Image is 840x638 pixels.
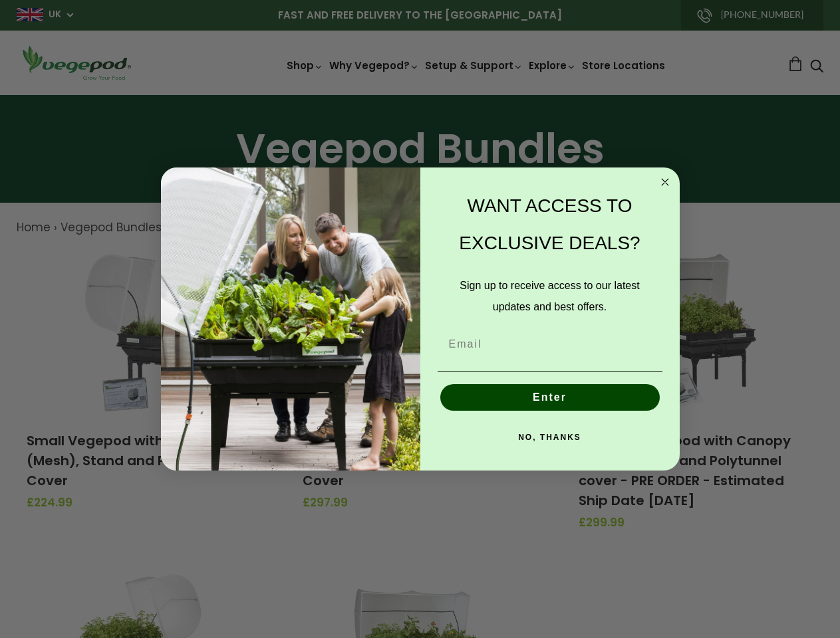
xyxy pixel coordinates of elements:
button: Close dialog [657,174,673,190]
img: underline [438,371,662,372]
span: WANT ACCESS TO EXCLUSIVE DEALS? [459,195,640,253]
input: Email [438,331,662,358]
span: Sign up to receive access to our latest updates and best offers. [460,280,639,312]
button: NO, THANKS [438,424,662,451]
img: e9d03583-1bb1-490f-ad29-36751b3212ff.jpeg [161,167,420,471]
button: Enter [440,384,660,411]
